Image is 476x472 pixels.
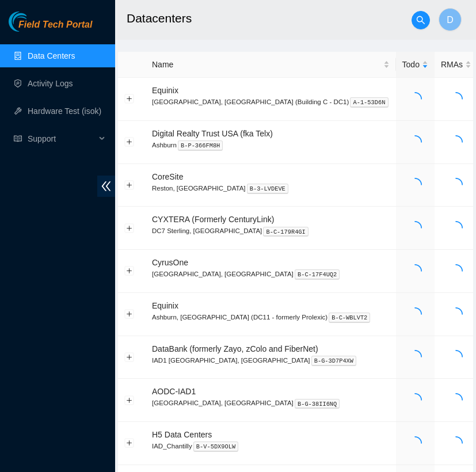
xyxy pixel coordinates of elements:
button: Expand row [125,138,134,147]
span: loading [408,393,422,407]
p: DC7 Sterling, [GEOGRAPHIC_DATA] [152,226,390,236]
span: loading [449,350,463,364]
kbd: B-C-179R4GI [263,227,309,237]
kbd: A-1-53D6N [350,97,388,108]
span: loading [408,350,422,364]
button: Expand row [125,395,134,405]
p: Ashburn, [GEOGRAPHIC_DATA] (DC11 - formerly Prolexic) [152,312,390,322]
span: loading [449,135,463,149]
p: [GEOGRAPHIC_DATA], [GEOGRAPHIC_DATA] (Building C - DC1) [152,97,390,107]
button: Expand row [125,310,134,319]
button: Expand row [125,352,134,361]
span: DataBank (formerly Zayo, zColo and FiberNet) [152,344,318,353]
a: Akamai TechnologiesField Tech Portal [9,21,92,36]
span: AODC-IAD1 [152,387,196,396]
button: Expand row [125,180,134,189]
kbd: B-G-38II6NQ [295,399,340,409]
kbd: B-3-LVDEVE [247,184,288,194]
span: loading [449,436,463,450]
p: Ashburn [152,140,390,150]
span: loading [408,178,422,192]
span: CoreSite [152,172,183,181]
span: loading [408,92,422,106]
span: Support [28,127,96,150]
button: D [439,8,462,31]
span: CYXTERA (Formerly CenturyLink) [152,215,274,224]
img: Akamai Technologies [9,12,58,32]
span: Equinix [152,86,178,95]
span: loading [408,221,422,235]
span: loading [449,264,463,278]
button: Expand row [125,439,134,448]
button: search [412,11,430,29]
span: loading [408,135,422,149]
span: search [412,16,429,25]
span: read [14,135,22,143]
span: loading [408,307,422,321]
kbd: B-C-WBLVT2 [329,313,370,323]
kbd: B-C-17F4UQ2 [295,269,340,280]
p: IAD1 [GEOGRAPHIC_DATA], [GEOGRAPHIC_DATA] [152,355,390,366]
span: loading [449,307,463,321]
p: Reston, [GEOGRAPHIC_DATA] [152,183,390,193]
kbd: B-P-366FM8H [178,140,223,151]
span: Field Tech Portal [18,20,92,31]
span: loading [449,221,463,235]
span: loading [449,178,463,192]
span: loading [449,393,463,407]
a: Activity Logs [28,79,73,88]
button: Expand row [125,223,134,233]
p: [GEOGRAPHIC_DATA], [GEOGRAPHIC_DATA] [152,398,390,408]
span: loading [408,264,422,278]
a: Hardware Test (isok) [28,106,101,116]
p: IAD_Chantilly [152,441,390,451]
span: Equinix [152,301,178,310]
span: loading [449,92,463,106]
button: Expand row [125,267,134,276]
p: [GEOGRAPHIC_DATA], [GEOGRAPHIC_DATA] [152,269,390,279]
span: Digital Realty Trust USA (fka Telx) [152,129,273,138]
span: CyrusOne [152,258,188,267]
span: D [447,13,454,27]
button: Expand row [125,94,134,104]
kbd: B-G-3D7P4XW [311,356,357,366]
a: Data Centers [28,51,75,60]
kbd: B-V-5DX9OLW [193,441,239,452]
span: loading [408,436,422,450]
span: double-left [97,176,115,197]
span: H5 Data Centers [152,430,212,439]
